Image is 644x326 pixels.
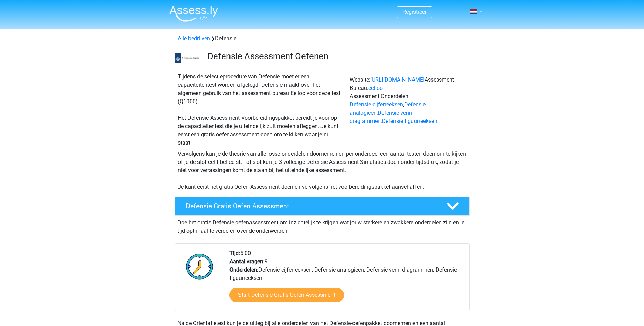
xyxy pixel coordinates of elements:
[182,249,217,284] img: Klok
[169,6,218,22] img: Assessly
[175,34,469,43] div: Defensie
[229,288,344,302] a: Start Defensie Gratis Oefen Assessment
[229,258,265,265] b: Aantal vragen:
[368,85,383,91] a: eelloo
[229,266,258,273] b: Onderdelen:
[402,9,427,15] a: Registreer
[382,118,437,124] a: Defensie figuurreeksen
[175,150,469,191] div: Vervolgens kun je de theorie van alle losse onderdelen doornemen en per onderdeel een aantal test...
[186,202,435,210] h4: Defensie Gratis Oefen Assessment
[175,216,470,235] div: Doe het gratis Defensie oefenassessment om inzichtelijk te krijgen wat jouw sterkere en zwakkere ...
[178,35,210,42] a: Alle bedrijven
[175,73,347,147] div: Tijdens de selectieprocedure van Defensie moet er een capaciteitentest worden afgelegd. Defensie ...
[224,249,469,311] div: 5:00 9 Defensie cijferreeksen, Defensie analogieen, Defensie venn diagrammen, Defensie figuurreeksen
[172,197,472,216] a: Defensie Gratis Oefen Assessment
[350,101,403,108] a: Defensie cijferreeksen
[350,101,426,116] a: Defensie analogieen
[207,51,464,62] h3: Defensie Assessment Oefenen
[347,73,469,147] div: Website: Assessment Bureau: Assessment Onderdelen: , , ,
[350,109,412,124] a: Defensie venn diagrammen
[229,250,240,256] b: Tijd:
[370,76,425,83] a: [URL][DOMAIN_NAME]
